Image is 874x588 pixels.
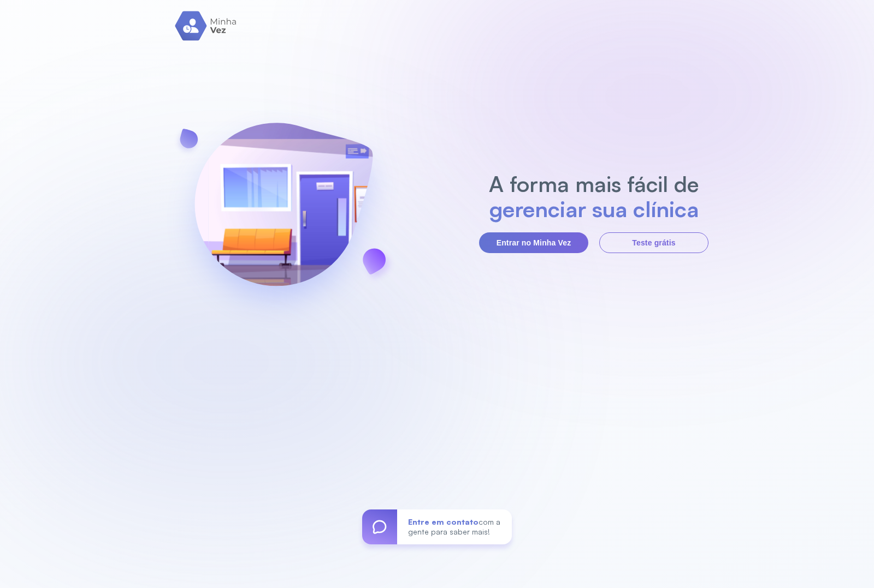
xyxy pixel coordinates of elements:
[175,11,238,41] img: logo.svg
[408,517,479,526] span: Entre em contato
[483,171,705,196] h2: A forma mais fácil de
[397,509,512,544] div: com a gente para saber mais!
[166,94,401,331] img: banner-login.svg
[599,232,708,253] button: Teste grátis
[479,232,588,253] button: Entrar no Minha Vez
[483,196,705,221] h2: gerenciar sua clínica
[362,509,512,544] a: Entre em contatocom a gente para saber mais!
